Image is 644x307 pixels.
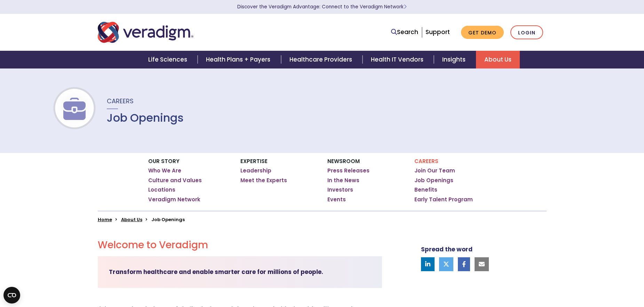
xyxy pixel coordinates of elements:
a: Investors [327,186,353,193]
h2: Welcome to Veradigm [98,239,382,251]
a: Get Demo [461,26,504,39]
a: Early Talent Program [414,196,473,203]
a: Health Plans + Payers [198,51,281,68]
a: Events [327,196,346,203]
a: About Us [476,51,520,68]
a: In the News [327,177,359,184]
a: Culture and Values [148,177,202,184]
strong: Transform healthcare and enable smarter care for millions of people. [109,268,323,276]
a: Who We Are [148,167,181,174]
a: Locations [148,186,175,193]
a: Veradigm Network [148,196,200,203]
a: Health IT Vendors [363,51,434,68]
button: Open CMP widget [3,287,20,304]
a: Home [98,216,112,223]
a: Life Sciences [140,51,198,68]
h1: Job Openings [107,111,184,124]
a: Insights [434,51,476,68]
a: Discover the Veradigm Advantage: Connect to the Veradigm NetworkLearn More [237,3,407,10]
a: About Us [121,216,142,223]
span: Careers [107,97,134,105]
span: Learn More [404,3,407,10]
img: Veradigm logo [98,21,193,44]
a: Login [510,25,543,40]
a: Search [391,27,418,37]
strong: Spread the word [421,245,472,253]
a: Support [426,28,450,36]
a: Press Releases [327,167,369,174]
a: Healthcare Providers [281,51,363,68]
a: Leadership [240,167,271,174]
a: Meet the Experts [240,177,287,184]
a: Join Our Team [414,167,455,174]
a: Benefits [414,186,437,193]
a: Job Openings [414,177,453,184]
